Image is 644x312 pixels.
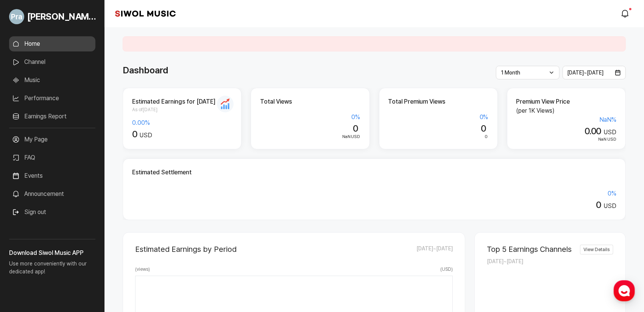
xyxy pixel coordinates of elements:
[9,73,95,88] a: Music
[132,106,232,113] span: As of [DATE]
[9,91,95,106] a: Performance
[98,240,145,259] a: Settings
[416,245,453,254] span: [DATE] ~ [DATE]
[353,123,358,134] span: 0
[9,54,95,70] a: Channel
[516,126,616,137] div: USD
[132,129,137,140] span: 0
[132,97,232,106] h2: Estimated Earnings for [DATE]
[599,137,607,142] span: NaN
[132,168,616,177] h2: Estimated Settlement
[487,245,572,254] h2: Top 5 Earnings Channels
[9,36,95,51] a: Home
[440,266,453,273] span: ( USD )
[135,245,237,254] h2: Estimated Earnings by Period
[132,118,232,127] div: 0.00 %
[516,106,616,115] p: (per 1K Views)
[9,132,95,147] a: My Page
[596,199,601,210] span: 0
[135,266,150,273] span: ( views )
[580,245,613,255] a: View Details
[112,251,131,257] span: Settings
[501,70,520,76] span: 1 Month
[585,126,601,137] span: 0.00
[132,129,232,140] div: USD
[9,186,95,202] a: Announcement
[568,70,604,76] span: [DATE] ~ [DATE]
[260,113,360,122] div: 0 %
[132,189,616,198] div: 0 %
[481,123,486,134] span: 0
[516,136,616,143] div: USD
[516,97,616,106] h2: Premium View Price
[260,133,360,140] div: USD
[123,64,168,77] h1: Dashboard
[342,134,351,139] span: NaN
[19,251,33,257] span: Home
[260,97,360,106] h2: Total Views
[485,134,488,139] span: 0
[27,10,95,23] span: [PERSON_NAME]
[9,258,95,282] p: Use more conveniently with our dedicated app!
[2,240,50,259] a: Home
[9,248,95,258] h3: Download Siwol Music APP
[9,6,95,27] a: Go to My Profile
[9,205,49,220] button: Sign out
[9,150,95,165] a: FAQ
[487,258,523,264] span: [DATE] ~ [DATE]
[563,66,626,79] button: [DATE]~[DATE]
[50,240,98,259] a: Messages
[516,115,616,124] div: NaN %
[618,6,633,21] a: modal.notifications
[9,109,95,124] a: Earnings Report
[132,200,616,211] div: USD
[9,168,95,183] a: Events
[388,97,488,106] h2: Total Premium Views
[388,113,488,122] div: 0 %
[63,251,85,258] span: Messages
